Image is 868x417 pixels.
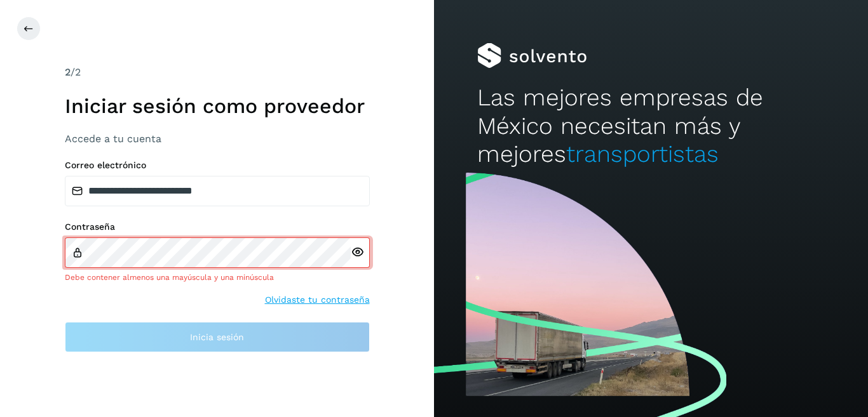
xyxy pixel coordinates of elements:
a: Olvidaste tu contraseña [265,293,370,307]
h3: Accede a tu cuenta [65,133,370,145]
button: Inicia sesión [65,322,370,352]
label: Correo electrónico [65,160,370,171]
h1: Iniciar sesión como proveedor [65,94,370,118]
span: Inicia sesión [190,333,244,341]
h2: Las mejores empresas de México necesitan más y mejores [477,84,824,168]
label: Contraseña [65,222,370,232]
div: /2 [65,65,370,80]
div: Debe contener almenos una mayúscula y una minúscula [65,272,370,283]
span: 2 [65,66,71,78]
span: transportistas [566,140,719,168]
